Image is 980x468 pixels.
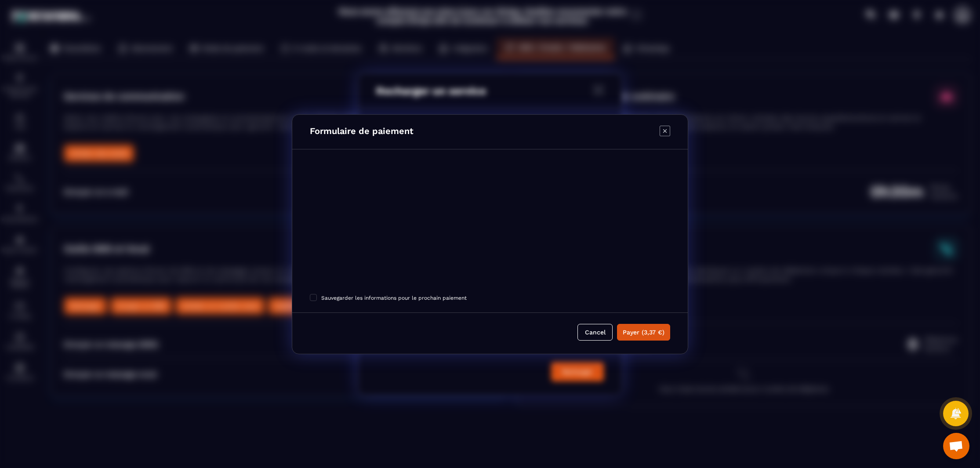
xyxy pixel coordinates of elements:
[577,323,613,340] button: Cancel
[321,294,467,301] span: Sauvegarder les informations pour le prochain paiement
[617,323,670,340] button: Payer (3,37 €)
[310,126,414,138] h4: Formulaire de paiement
[308,172,672,290] iframe: Cadre de saisie sécurisé pour le paiement
[943,433,969,459] div: Ouvrir le chat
